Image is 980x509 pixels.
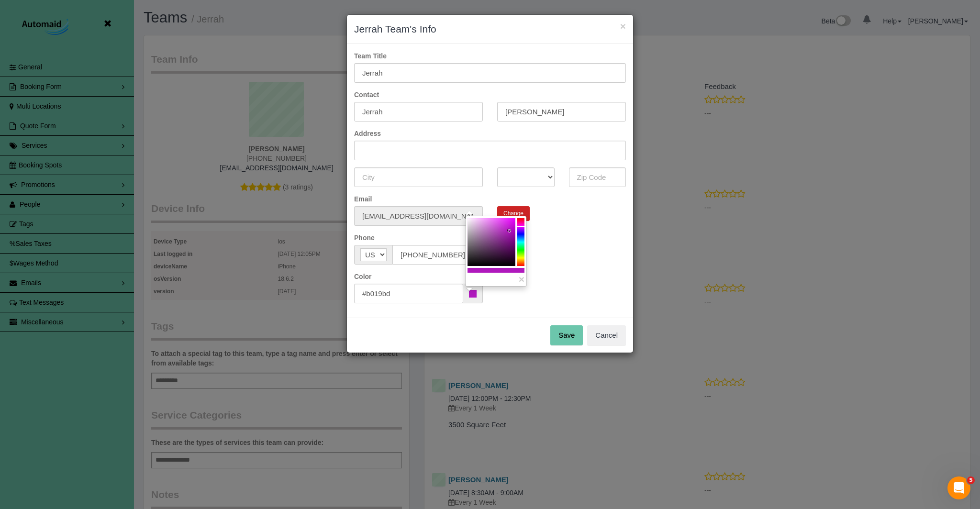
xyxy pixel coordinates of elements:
[519,274,524,284] button: ×
[354,194,372,204] label: Email
[587,325,626,345] button: Cancel
[354,90,379,100] label: Contact
[497,206,530,221] button: Change
[354,22,626,36] h3: Jerrah Team's Info
[620,21,626,31] button: ×
[354,102,483,122] input: First Name
[354,129,381,138] label: Address
[569,167,626,187] input: Zip Code
[354,167,483,187] input: City
[967,476,975,484] span: 5
[354,51,387,61] label: Team Title
[354,233,375,243] label: Phone
[347,15,633,353] sui-modal: Jerrah Team's Info
[392,245,483,265] input: Phone
[497,102,626,122] input: Last Name
[550,325,583,345] button: Save
[947,476,970,499] iframe: Intercom live chat
[354,272,372,281] label: Color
